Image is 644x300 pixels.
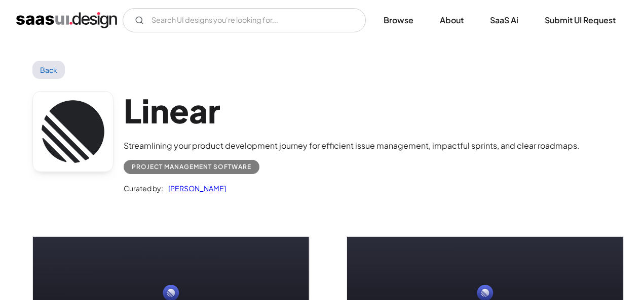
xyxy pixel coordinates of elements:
a: SaaS Ai [478,9,531,31]
a: Browse [371,9,426,31]
div: Project Management Software [132,161,251,173]
div: Curated by: [124,182,163,194]
form: Email Form [123,8,366,32]
input: Search UI designs you're looking for... [123,8,366,32]
a: Submit UI Request [533,9,628,31]
a: Back [32,61,65,79]
a: About [428,9,476,31]
a: [PERSON_NAME] [163,182,226,194]
div: Streamlining your product development journey for efficient issue management, impactful sprints, ... [124,140,580,152]
a: home [16,12,117,28]
h1: Linear [124,91,580,130]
